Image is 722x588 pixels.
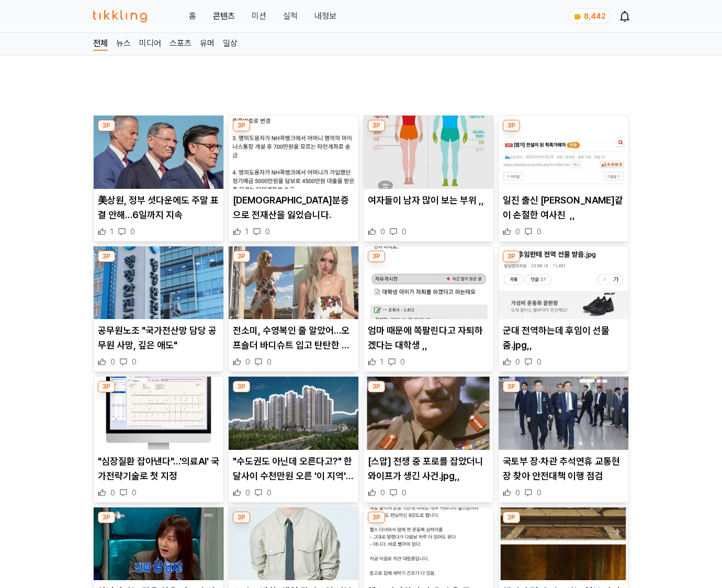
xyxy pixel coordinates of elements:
div: 3P [98,512,115,523]
img: 헬스 다녀와서 땀에 쩐 옷 투표 [364,507,493,581]
div: 3P "수도권도 아닌데 오른다고?" 한달사이 수천만원 오른 '이 지역' 투자 전망 분석 "수도권도 아닌데 오른다고?" 한달사이 수천만원 오른 '이 지역' 투자 전망 분석 0 0 [228,376,359,503]
a: 뉴스 [116,37,131,51]
span: 0 [110,488,115,498]
div: 3P [98,120,115,131]
div: 3P 공무원노조 "국가전산망 담당 공무원 사망, 깊은 애도" 공무원노조 "국가전산망 담당 공무원 사망, 깊은 애도" 0 0 [93,246,224,372]
div: 3P [503,512,520,523]
img: 엄마 때문에 쪽팔린다고 자퇴하겠다는 대학생 ,, [364,246,493,320]
div: 3P [233,251,250,262]
div: 3P 일진 출신 칼같이 손절한 여사친 ,, 일진 출신 [PERSON_NAME]같이 손절한 여사친 ,, 0 0 [498,115,629,242]
img: 美상원, 정부 셧다운에도 주말 표결 안해…6일까지 지속 [94,116,223,189]
span: 0 [402,227,407,237]
div: 3P [368,120,385,131]
img: "수도권도 아닌데 오른다고?" 한달사이 수천만원 오른 '이 지역' 투자 전망 분석 [229,377,358,450]
span: 0 [110,357,115,367]
img: 위조신분증으로 전재산을 잃었습니다. [229,116,358,189]
div: 3P 美상원, 정부 셧다운에도 주말 표결 안해…6일까지 지속 美상원, 정부 셧다운에도 주말 표결 안해…6일까지 지속 1 0 [93,115,224,242]
img: 일진 출신 칼같이 손절한 여사친 ,, [499,116,628,189]
span: 0 [537,488,541,498]
a: 스포츠 [170,37,191,51]
div: 3P 전소미, 수영복인 줄 알았어…오프숄더 바디슈트 입고 탄탄한 꿀벅지 자랑 전소미, 수영복인 줄 알았어…오프숄더 바디슈트 입고 탄탄한 꿀벅지 자랑 0 0 [228,246,359,372]
button: 미션 [252,10,266,22]
img: [스압] 전쟁 중 포로를 잡았더니 와이프가 생긴 사건.jpg,, [364,377,493,450]
div: 3P [233,512,250,523]
span: 1 [245,227,249,237]
div: 3P 여자들이 남자 많이 보는 부위 ,, 여자들이 남자 많이 보는 부위 ,, 0 0 [363,115,494,242]
span: 0 [130,227,135,237]
div: 3P [233,120,250,131]
div: 3P [503,120,520,131]
p: 군대 전역하는데 후임이 선물 줌.jpg,, [503,323,624,353]
p: 일진 출신 [PERSON_NAME]같이 손절한 여사친 ,, [503,193,624,222]
p: 여자들이 남자 많이 보는 부위 ,, [368,193,489,208]
p: 美상원, 정부 셧다운에도 주말 표결 안해…6일까지 지속 [98,193,219,222]
div: 3P 위조신분증으로 전재산을 잃었습니다. [DEMOGRAPHIC_DATA]분증으로 전재산을 잃었습니다. 1 0 [228,115,359,242]
img: coin [573,13,582,21]
span: 1 [110,227,114,237]
div: 3P [스압] 전쟁 중 포로를 잡았더니 와이프가 생긴 사건.jpg,, [스압] 전쟁 중 포로를 잡았더니 와이프가 생긴 사건.jpg,, 0 0 [363,376,494,503]
img: 상남자라는 말을 처음 퍼뜨린 연예인 [94,507,223,581]
span: 0 [400,357,405,367]
span: 0 [245,357,250,367]
span: 0 [380,227,385,237]
div: 3P "심장질환 잡아낸다"…'의료AI' 국가전략기술로 첫 지정 "심장질환 잡아낸다"…'의료AI' 국가전략기술로 첫 지정 0 0 [93,376,224,503]
span: 0 [265,227,270,237]
a: 콘텐츠 [213,10,235,22]
span: 0 [402,488,407,498]
a: 실적 [283,10,298,22]
a: 전체 [93,37,108,51]
span: 0 [515,488,520,498]
p: [스압] 전쟁 중 포로를 잡았더니 와이프가 생긴 사건.jpg,, [368,454,489,483]
div: 3P [368,512,385,523]
p: "수도권도 아닌데 오른다고?" 한달사이 수천만원 오른 '이 지역' 투자 전망 분석 [233,454,354,483]
img: 군대 전역하는데 후임이 선물 줌.jpg,, [499,246,628,320]
div: 3P [503,381,520,392]
span: 0 [537,357,541,367]
div: 3P [368,381,385,392]
div: 3P 국토부 장·차관 추석연휴 교통현장 찾아 안전대책 이행 점검 국토부 장·차관 추석연휴 교통현장 찾아 안전대책 이행 점검 0 0 [498,376,629,503]
img: 스키즈 방찬, 생일 맞아 2억 기부 "아이들에 작은 힘 되길"(종합) [229,507,358,581]
img: 국토부 장·차관 추석연휴 교통현장 찾아 안전대책 이행 점검 [499,377,628,450]
a: coin 8,442 [569,8,608,24]
img: "심장질환 잡아낸다"…'의료AI' 국가전략기술로 첫 지정 [94,377,223,450]
span: 0 [267,488,272,498]
img: 공무원노조 "국가전산망 담당 공무원 사망, 깊은 애도" [94,246,223,320]
span: 0 [132,357,137,367]
span: 0 [515,357,520,367]
img: 티끌링 [93,10,147,22]
span: 0 [267,357,272,367]
span: 0 [515,227,520,237]
a: 홈 [189,10,196,22]
div: 3P 엄마 때문에 쪽팔린다고 자퇴하겠다는 대학생 ,, 엄마 때문에 쪽팔린다고 자퇴하겠다는 대학생 ,, 1 0 [363,246,494,372]
span: 8,442 [584,12,605,20]
a: 유머 [200,37,215,51]
span: 0 [380,488,385,498]
p: 엄마 때문에 쪽팔린다고 자퇴하겠다는 대학생 ,, [368,323,489,353]
span: 0 [537,227,541,237]
span: 0 [132,488,137,498]
p: 전소미, 수영복인 줄 알았어…오프숄더 바디슈트 입고 탄탄한 꿀벅지 자랑 [233,323,354,353]
p: "심장질환 잡아낸다"…'의료AI' 국가전략기술로 첫 지정 [98,454,219,483]
div: 3P [503,251,520,262]
span: 0 [245,488,250,498]
div: 3P [233,381,250,392]
img: 여자들이 남자 많이 보는 부위 ,, [364,116,493,189]
span: 1 [380,357,383,367]
a: 미디어 [139,37,161,51]
a: 내정보 [314,10,336,22]
div: 3P 군대 전역하는데 후임이 선물 줌.jpg,, 군대 전역하는데 후임이 선물 줌.jpg,, 0 0 [498,246,629,372]
p: 공무원노조 "국가전산망 담당 공무원 사망, 깊은 애도" [98,323,219,353]
p: 국토부 장·차관 추석연휴 교통현장 찾아 안전대책 이행 점검 [503,454,624,483]
a: 일상 [223,37,238,51]
div: 3P [98,381,115,392]
img: 전소미, 수영복인 줄 알았어…오프숄더 바디슈트 입고 탄탄한 꿀벅지 자랑 [229,246,358,320]
img: 해외서 밈이 되고있는 일본 사진 [499,507,628,581]
div: 3P [98,251,115,262]
p: [DEMOGRAPHIC_DATA]분증으로 전재산을 잃었습니다. [233,193,354,222]
div: 3P [368,251,385,262]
